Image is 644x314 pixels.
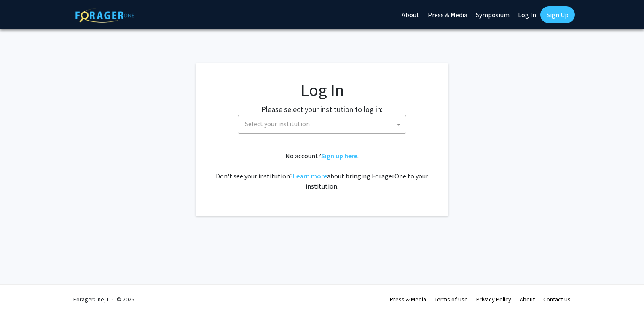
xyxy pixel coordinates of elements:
div: No account? . Don't see your institution? about bringing ForagerOne to your institution. [212,151,432,191]
span: Select your institution [245,120,310,128]
a: Sign up here [321,152,357,160]
a: Contact Us [543,295,571,303]
a: Terms of Use [435,295,468,303]
a: Privacy Policy [476,295,511,303]
div: ForagerOne, LLC © 2025 [73,285,134,314]
a: Sign Up [540,6,575,23]
a: About [520,295,535,303]
span: Select your institution [238,115,406,134]
h1: Log In [212,80,432,100]
span: Select your institution [241,115,406,133]
a: Press & Media [390,295,426,303]
a: Learn more about bringing ForagerOne to your institution [293,172,327,180]
img: ForagerOne Logo [75,8,134,23]
label: Please select your institution to log in: [261,104,383,115]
